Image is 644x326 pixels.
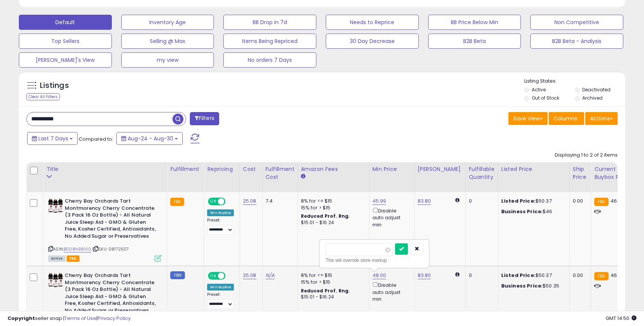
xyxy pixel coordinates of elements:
p: Listing States: [524,78,625,85]
span: Aug-24 - Aug-30 [128,135,173,142]
button: [PERSON_NAME]'s View [19,52,112,68]
div: Repricing [207,165,237,173]
small: FBA [594,198,608,206]
span: 2025-09-9 14:50 GMT [606,315,636,322]
div: Title [46,165,164,173]
div: [PERSON_NAME] [418,165,462,173]
div: $15.01 - $16.24 [301,294,363,300]
b: Business Price: [501,282,543,289]
div: 8% for <= $15 [301,272,363,279]
a: 25.08 [243,272,256,279]
a: N/A [266,272,275,279]
button: BB Drop in 7d [223,15,316,30]
button: Items Being Repriced [223,34,316,49]
button: Default [19,15,112,30]
img: 51620e-++XL._SL40_.jpg [48,198,63,213]
div: 8% for <= $15 [301,198,363,205]
span: ON [209,198,218,205]
button: Top Sellers [19,34,112,49]
b: Reduced Prof. Rng. [301,213,350,219]
span: Last 7 Days [38,135,68,142]
div: Disable auto adjust min [372,206,409,228]
div: Min Price [372,165,411,173]
button: Filters [190,112,219,125]
div: Fulfillable Quantity [469,165,495,181]
div: Amazon Fees [301,165,366,173]
b: Business Price: [501,208,543,215]
span: | SKU: 08172507 [92,246,129,252]
div: $50.37 [501,198,564,205]
a: 48.00 [372,272,386,279]
small: Amazon Fees. [301,173,305,180]
button: Inventory Age [121,15,214,30]
div: Ship Price [573,165,588,181]
div: Preset: [207,218,234,235]
div: This will override store markup [325,257,423,264]
small: FBM [170,271,185,279]
div: 15% for > $15 [301,205,363,211]
button: No orders 7 Days [223,52,316,68]
span: ON [209,273,218,279]
span: OFF [224,273,237,279]
a: 25.08 [243,197,256,205]
div: Disable auto adjust min [372,281,409,303]
label: Archived [582,95,603,101]
a: 83.80 [418,272,431,279]
span: Compared to: [79,135,113,143]
a: B008H38VI0 [64,246,91,252]
div: Listed Price [501,165,566,173]
label: Deactivated [582,86,610,93]
div: Preset: [207,292,234,309]
b: Reduced Prof. Rng. [301,288,350,294]
img: 51620e-++XL._SL40_.jpg [48,272,63,287]
div: Fulfillment Cost [266,165,295,181]
a: 45.99 [372,197,386,205]
b: Listed Price: [501,272,536,279]
button: Actions [585,112,618,125]
div: $50.37 [501,272,564,279]
h5: Listings [40,80,69,91]
div: ASIN: [48,198,161,261]
small: FBA [170,198,184,206]
small: FBA [594,272,608,280]
a: 83.80 [418,197,431,205]
span: All listings currently available for purchase on Amazon [48,255,66,262]
div: Clear All Filters [26,93,60,100]
button: Non Competitive [530,15,623,30]
button: Columns [549,112,584,125]
button: Save View [508,112,548,125]
button: 30 Day Decrease [326,34,419,49]
a: Privacy Policy [98,315,131,322]
label: Out of Stock [532,95,559,101]
button: Selling @ Max [121,34,214,49]
span: Columns [554,115,577,122]
div: Cost [243,165,259,173]
div: 15% for > $15 [301,279,363,286]
div: Current Buybox Price [594,165,633,181]
div: $46 [501,208,564,215]
b: Cherry Bay Orchards Tart Montmorency Cherry Concentrate (3 Pack 16 Oz Bottle) - All Natural Juice... [65,198,156,241]
button: Aug-24 - Aug-30 [116,132,183,145]
button: Needs to Reprice [326,15,419,30]
div: 0.00 [573,272,585,279]
span: FBA [67,255,79,262]
div: seller snap | | [8,315,131,322]
button: B2B Beta - Analysis [530,34,623,49]
div: 0 [469,198,492,205]
strong: Copyright [8,315,35,322]
a: Terms of Use [64,315,96,322]
label: Active [532,86,546,93]
button: B2B Beta [428,34,521,49]
span: 46.25 [610,197,624,205]
div: Fulfillment [170,165,201,173]
b: Cherry Bay Orchards Tart Montmorency Cherry Concentrate (3 Pack 16 Oz Bottle) - All Natural Juice... [65,272,156,316]
div: Displaying 1 to 2 of 2 items [555,152,618,159]
div: Win BuyBox [207,209,234,216]
span: 46.25 [610,272,624,279]
div: Win BuyBox [207,284,234,291]
div: 7.4 [266,198,292,205]
div: $15.01 - $16.24 [301,220,363,226]
button: BB Price Below Min [428,15,521,30]
button: my view [121,52,214,68]
div: 0 [469,272,492,279]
